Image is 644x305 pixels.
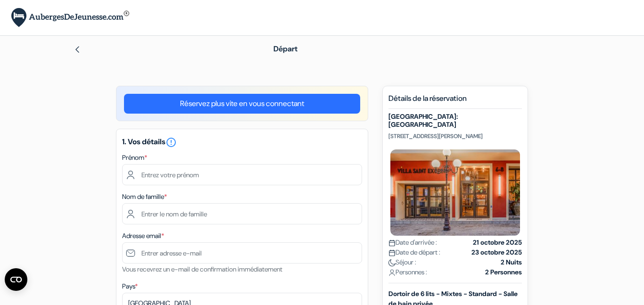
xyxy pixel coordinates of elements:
p: [STREET_ADDRESS][PERSON_NAME] [388,132,522,140]
a: error_outline [165,137,177,147]
strong: 2 Personnes [485,267,522,277]
label: Prénom [122,153,147,163]
i: error_outline [165,137,177,148]
span: Départ [273,44,297,54]
label: Adresse email [122,231,164,241]
input: Entrer le nom de famille [122,203,362,224]
span: Date d'arrivée : [388,238,437,247]
input: Entrez votre prénom [122,164,362,185]
img: user_icon.svg [388,269,396,276]
small: Vous recevrez un e-mail de confirmation immédiatement [122,265,282,273]
h5: 1. Vos détails [122,137,362,148]
strong: 2 Nuits [501,257,522,267]
img: AubergesDeJeunesse.com [11,8,129,27]
img: calendar.svg [388,239,396,247]
h5: Détails de la réservation [388,94,522,109]
label: Nom de famille [122,192,167,202]
span: Date de départ : [388,247,440,257]
a: Réservez plus vite en vous connectant [124,94,360,114]
strong: 23 octobre 2025 [471,247,522,257]
img: calendar.svg [388,249,396,256]
span: Personnes : [388,267,427,277]
input: Entrer adresse e-mail [122,242,362,264]
strong: 21 octobre 2025 [473,238,522,247]
button: Ouvrir le widget CMP [5,268,27,291]
label: Pays [122,281,138,291]
img: moon.svg [388,259,396,266]
img: left_arrow.svg [74,46,81,53]
span: Séjour : [388,257,416,267]
h5: [GEOGRAPHIC_DATA]: [GEOGRAPHIC_DATA] [388,113,522,129]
